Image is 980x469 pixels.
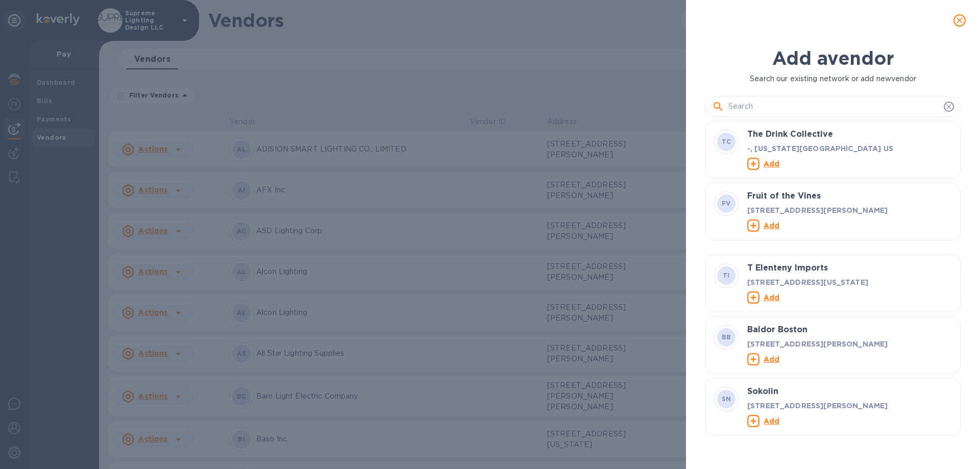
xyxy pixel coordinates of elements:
input: Search [728,99,940,114]
u: Add [764,416,779,425]
p: [STREET_ADDRESS][PERSON_NAME] [747,400,952,410]
b: Add a vendor [772,47,894,69]
b: FV [722,200,731,207]
u: Add [764,221,779,229]
b: TI [723,271,730,279]
p: [STREET_ADDRESS][PERSON_NAME] [747,338,952,349]
b: SN [722,395,731,403]
h3: Sokolin [747,387,952,397]
u: Add [764,293,779,301]
h3: The Drink Collective [747,130,952,139]
h3: Fruit of the Vines [747,191,952,201]
h3: T Elenteny Imports [747,263,952,273]
p: [STREET_ADDRESS][PERSON_NAME] [747,205,952,215]
p: -, [US_STATE][GEOGRAPHIC_DATA] US [747,143,952,153]
b: BB [722,333,731,341]
div: grid [705,121,969,437]
b: TC [722,138,731,145]
button: close [947,8,972,33]
h3: Baldor Boston [747,325,952,335]
p: [STREET_ADDRESS][US_STATE] [747,277,952,287]
u: Add [764,355,779,363]
u: Add [764,159,779,167]
p: Search our existing network or add new vendor [705,73,961,84]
